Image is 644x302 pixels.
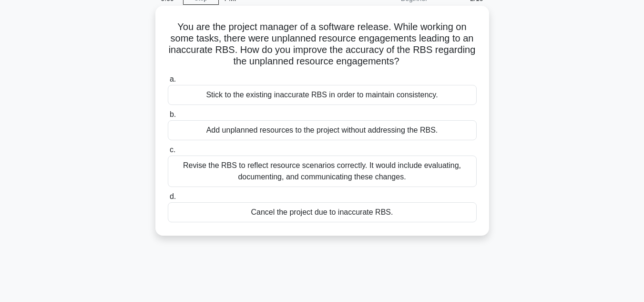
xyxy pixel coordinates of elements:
[170,75,176,83] span: a.
[168,202,477,222] div: Cancel the project due to inaccurate RBS.
[170,110,176,118] span: b.
[170,192,176,200] span: d.
[168,156,477,187] div: Revise the RBS to reflect resource scenarios correctly. It would include evaluating, documenting,...
[167,21,478,68] h5: You are the project manager of a software release. While working on some tasks, there were unplan...
[168,120,477,140] div: Add unplanned resources to the project without addressing the RBS.
[168,85,477,105] div: Stick to the existing inaccurate RBS in order to maintain consistency.
[170,146,175,154] span: c.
